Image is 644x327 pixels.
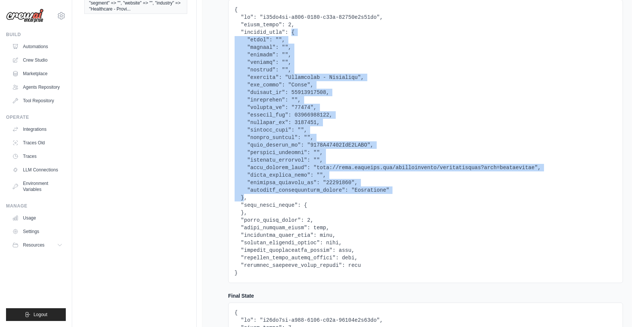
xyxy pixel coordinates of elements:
[9,177,66,195] a: Environment Variables
[9,95,66,107] a: Tool Repository
[228,292,623,300] h4: Final State
[9,41,66,53] a: Automations
[9,239,66,251] button: Resources
[9,81,66,93] a: Agents Repository
[33,312,47,318] span: Logout
[9,150,66,162] a: Traces
[9,164,66,176] a: LLM Connections
[23,242,44,248] span: Resources
[9,68,66,80] a: Marketplace
[9,137,66,149] a: Traces Old
[6,32,66,38] div: Build
[9,123,66,135] a: Integrations
[6,9,44,23] img: Logo
[6,114,66,120] div: Operate
[6,308,66,321] button: Logout
[6,203,66,209] div: Manage
[9,54,66,66] a: Crew Studio
[9,212,66,224] a: Usage
[9,226,66,238] a: Settings
[606,291,644,327] iframe: Chat Widget
[235,6,617,277] pre: { "lo": "i35do4si-a806-0180-c33a-82750e2s51do", "eiusm_tempo": 2, "incidid_utla": { "etdol": "", ...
